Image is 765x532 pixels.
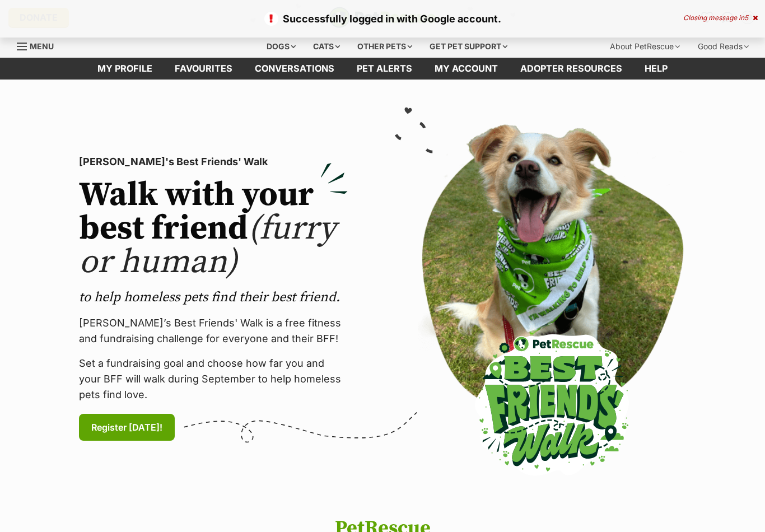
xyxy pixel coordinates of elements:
span: Menu [30,41,54,51]
a: Pet alerts [346,58,423,80]
a: conversations [244,58,346,80]
a: Help [633,58,679,80]
div: Good Reads [690,35,757,58]
a: Adopter resources [509,58,633,80]
p: [PERSON_NAME]’s Best Friends' Walk is a free fitness and fundraising challenge for everyone and t... [79,315,348,347]
a: My profile [86,58,164,80]
span: (furry or human) [79,208,336,283]
a: Favourites [164,58,244,80]
p: [PERSON_NAME]'s Best Friends' Walk [79,154,348,170]
div: Cats [305,35,348,58]
h2: Walk with your best friend [79,179,348,279]
a: Menu [17,35,62,55]
div: Dogs [259,35,304,58]
span: Register [DATE]! [91,421,162,434]
div: About PetRescue [602,35,688,58]
p: Set a fundraising goal and choose how far you and your BFF will walk during September to help hom... [79,356,348,403]
div: Other pets [349,35,420,58]
div: Get pet support [422,35,515,58]
p: to help homeless pets find their best friend. [79,288,348,306]
a: My account [423,58,509,80]
a: Register [DATE]! [79,414,175,441]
